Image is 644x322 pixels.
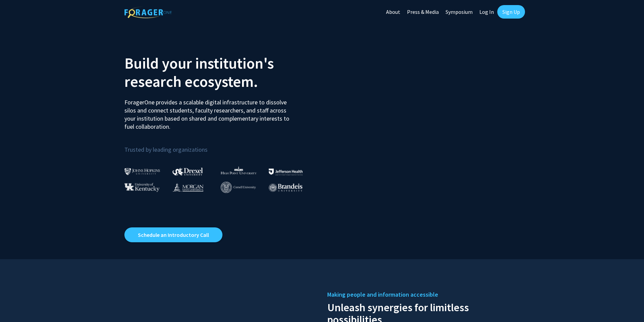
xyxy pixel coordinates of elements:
h5: Making people and information accessible [327,290,520,300]
img: High Point University [221,166,257,174]
img: ForagerOne Logo [124,6,172,18]
img: Johns Hopkins University [124,168,160,175]
img: Drexel University [172,168,203,175]
h2: Build your institution's research ecosystem. [124,54,317,91]
img: Cornell University [221,182,256,193]
img: Brandeis University [269,183,303,192]
img: Morgan State University [172,183,204,192]
a: Sign Up [497,5,525,19]
p: Trusted by leading organizations [124,136,317,155]
a: Opens in a new tab [124,227,222,242]
img: University of Kentucky [124,183,160,192]
p: ForagerOne provides a scalable digital infrastructure to dissolve silos and connect students, fac... [124,93,294,131]
img: Thomas Jefferson University [269,169,303,175]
